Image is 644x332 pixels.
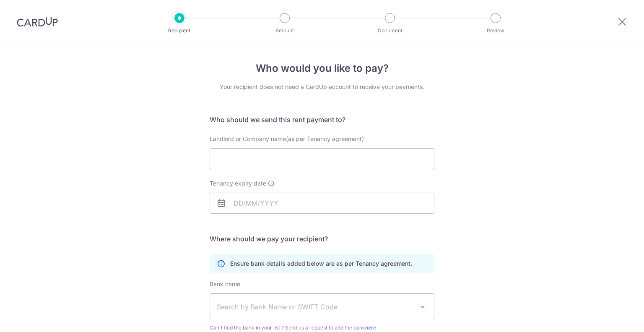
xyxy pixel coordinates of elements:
p: Document [359,26,421,35]
p: Recipient [148,26,210,35]
p: Ensure bank details added below are as per Tenancy agreement. [230,259,412,268]
p: Review [465,26,527,35]
iframe: Opens a widget where you can find more information [590,307,636,328]
h5: Who should we send this rent payment to? [210,115,434,125]
label: Bank name [210,280,240,288]
a: here [365,324,376,331]
span: Tenancy expiry date [210,179,266,188]
span: Landlord or Company name(as per Tenancy agreement) [210,135,364,142]
span: Can't find the bank in your list ? Send us a request to add the bank [210,324,434,332]
p: Amount [254,26,316,35]
img: CardUp [17,17,58,27]
h5: Where should we pay your recipient? [210,234,434,244]
div: Your recipient does not need a CardUp account to receive your payments. [210,83,434,91]
span: Search by Bank Name or SWIFT Code [217,302,414,312]
h4: Who would you like to pay? [210,61,434,76]
input: DD/MM/YYYY [210,193,434,214]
